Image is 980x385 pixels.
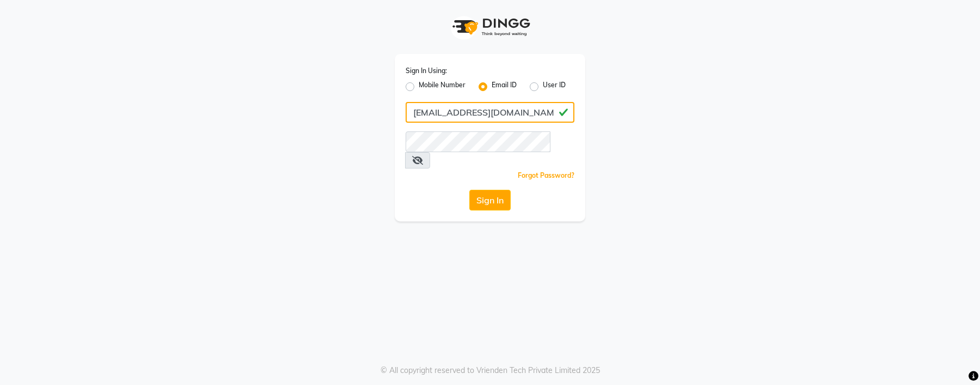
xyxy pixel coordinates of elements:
[543,80,566,93] label: User ID
[419,80,465,93] label: Mobile Number
[469,190,511,210] button: Sign In
[518,171,574,179] a: Forgot Password?
[446,11,534,43] img: logo1.svg
[406,102,574,123] input: Username
[406,66,447,76] label: Sign In Using:
[492,80,517,93] label: Email ID
[406,131,550,152] input: Username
